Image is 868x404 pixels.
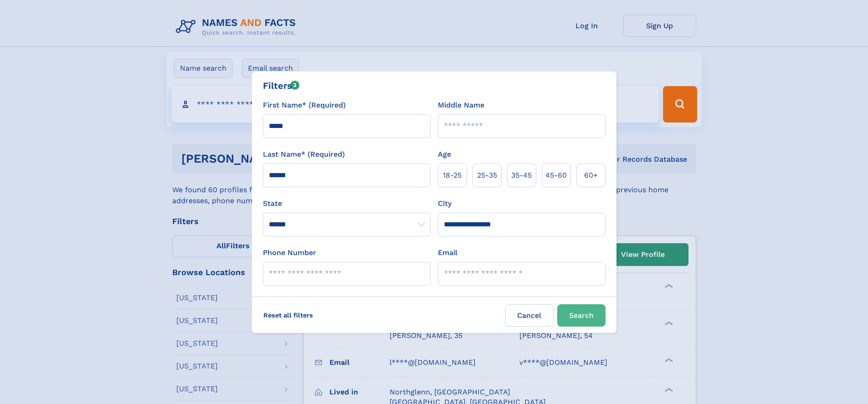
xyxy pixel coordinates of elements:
[257,304,319,326] label: Reset all filters
[438,247,457,258] label: Email
[438,149,451,160] label: Age
[477,170,497,181] span: 25‑35
[438,100,484,111] label: Middle Name
[511,170,532,181] span: 35‑45
[505,304,554,327] label: Cancel
[443,170,462,181] span: 18‑25
[438,198,452,209] label: City
[263,100,346,111] label: First Name* (Required)
[263,79,300,92] div: Filters
[263,149,345,160] label: Last Name* (Required)
[584,170,598,181] span: 60+
[557,304,606,327] button: Search
[545,170,567,181] span: 45‑60
[263,198,431,209] label: State
[263,247,316,258] label: Phone Number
